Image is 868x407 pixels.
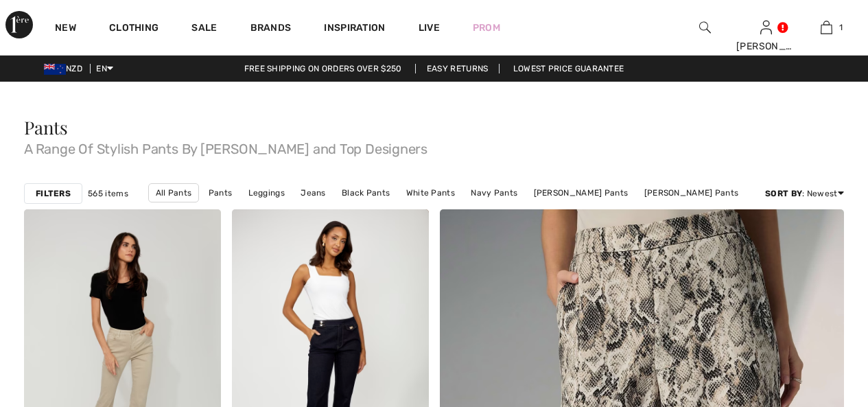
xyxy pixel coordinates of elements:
[527,184,635,202] a: [PERSON_NAME] Pants
[44,64,66,75] img: New Zealand Dollar
[760,19,772,36] img: My Info
[839,21,843,34] span: 1
[780,304,854,338] iframe: Opens a widget where you can find more information
[419,21,440,35] a: Live
[294,184,333,202] a: Jeans
[473,21,500,35] a: Prom
[736,39,796,54] div: [PERSON_NAME]
[797,19,856,36] a: 1
[109,22,159,36] a: Clothing
[24,137,844,156] span: A Range Of Stylish Pants By [PERSON_NAME] and Top Designers
[765,187,844,200] div: : Newest
[5,11,33,38] img: 1ère Avenue
[464,184,524,202] a: Navy Pants
[242,184,292,202] a: Leggings
[699,19,711,36] img: search the website
[637,184,746,202] a: [PERSON_NAME] Pants
[765,189,802,198] strong: Sort By
[44,64,88,73] span: NZD
[36,187,71,200] strong: Filters
[399,184,462,202] a: White Pants
[250,22,292,36] a: Brands
[760,21,772,34] a: Sign In
[88,187,128,200] span: 565 items
[324,22,385,36] span: Inspiration
[415,64,500,73] a: Easy Returns
[202,184,239,202] a: Pants
[96,64,113,73] span: EN
[233,64,413,73] a: Free shipping on orders over $250
[191,22,217,36] a: Sale
[335,184,397,202] a: Black Pants
[502,64,635,73] a: Lowest Price Guarantee
[55,22,76,36] a: New
[821,19,832,36] img: My Bag
[24,115,68,139] span: Pants
[148,183,200,202] a: All Pants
